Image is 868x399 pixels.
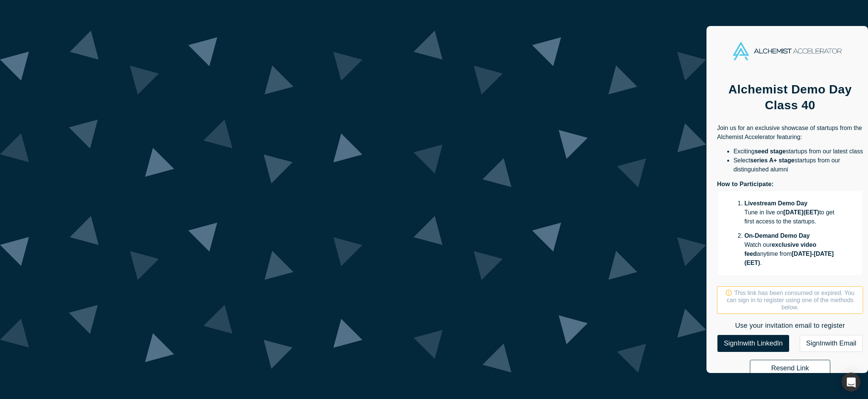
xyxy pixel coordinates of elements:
strong: Livestream Demo Day [744,200,807,206]
a: SignInwith Email [800,335,863,352]
h1: Alchemist Demo Day Class 40 [717,81,863,113]
button: Resend Link [750,360,830,377]
div: Join us for an exclusive showcase of startups from the Alchemist Accelerator featuring: [717,124,863,276]
p: Watch our anytime from . [744,240,842,268]
strong: exclusive video feed [744,242,816,257]
strong: How to Participate: [717,181,774,187]
img: Alchemist Accelerator Logo [733,42,842,60]
li: Exciting startups from our latest class [733,147,863,156]
strong: seed stage [754,148,786,154]
strong: series A+ stage [750,157,794,164]
div: This link has been consumed or expired. You can sign in to register using one of the methods below. [717,286,863,314]
p: Tune in live on to get first access to the startups. [744,208,842,226]
strong: [DATE] ( EET ) [783,209,819,216]
li: Select startups from our distinguished alumni [733,156,863,174]
strong: [DATE] - [DATE] ( EET ) [744,251,834,266]
a: SignInwith LinkedIn [717,335,789,352]
strong: On-Demand Demo Day [744,232,810,239]
h2: Use your invitation email to register [717,322,863,330]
